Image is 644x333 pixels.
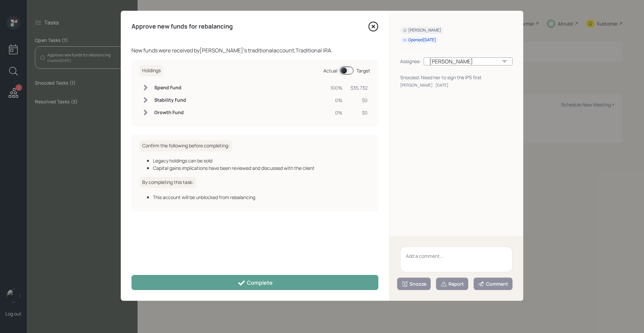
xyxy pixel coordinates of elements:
[330,109,342,116] div: 0%
[153,194,370,201] div: This account will be unblocked from rebalancing
[237,279,273,287] div: Complete
[424,57,513,65] div: [PERSON_NAME]
[440,281,464,287] div: Report
[351,97,368,104] div: $0
[401,281,426,287] div: Snooze
[351,84,368,91] div: $35,732
[153,157,370,164] div: Legacy holdings can be sold
[356,67,370,74] div: Target
[154,110,186,115] h6: Growth Fund
[403,28,441,33] div: [PERSON_NAME]
[154,85,186,91] h6: Spend Fund
[474,278,513,290] button: Comment
[403,37,436,43] div: Opened [DATE]
[323,67,337,74] div: Actual
[330,97,342,104] div: 0%
[131,46,378,54] div: New funds were received by [PERSON_NAME] 's traditional account, Traditional IRA .
[131,275,378,290] button: Complete
[140,177,196,188] h6: By completing this task:
[400,74,513,81] div: Snoozed: Need her to sign the IPS first
[330,84,342,91] div: 100%
[400,82,433,88] div: [PERSON_NAME]
[435,82,448,88] div: [DATE]
[153,164,370,172] div: Capital gains implications have been reviewed and discussed with the client
[140,140,232,151] h6: Confirm the following before completing:
[478,281,508,287] div: Comment
[351,109,368,116] div: $0
[436,278,468,290] button: Report
[397,278,431,290] button: Snooze
[154,97,186,103] h6: Stability Fund
[400,58,421,65] div: Assignee:
[140,65,163,76] h6: Holdings
[131,23,233,30] h4: Approve new funds for rebalancing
